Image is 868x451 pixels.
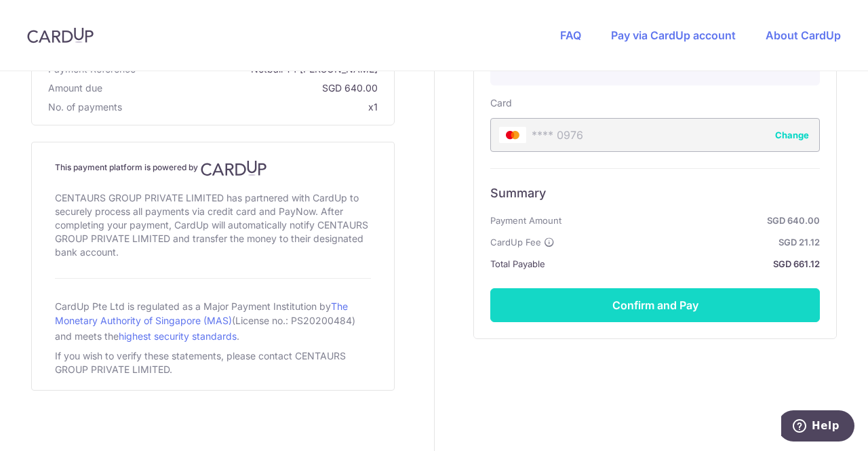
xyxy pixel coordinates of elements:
[55,300,348,326] a: The Monetary Authority of Singapore (MAS)
[775,128,809,142] button: Change
[48,63,136,75] span: translation missing: en.payment_reference
[560,234,820,250] strong: SGD 21.12
[781,410,854,444] iframe: Opens a widget where you can find more information
[551,256,820,272] strong: SGD 661.12
[490,288,820,322] button: Confirm and Pay
[108,81,378,95] span: SGD 640.00
[55,347,371,379] div: If you wish to verify these statements, please contact CENTAURS GROUP PRIVATE LIMITED.
[48,100,122,114] span: No. of payments
[55,189,371,262] div: CENTAURS GROUP PRIVATE LIMITED has partnered with CardUp to securely process all payments via cre...
[368,101,378,113] span: x1
[490,212,561,229] span: Payment Amount
[560,28,581,42] a: FAQ
[490,96,512,110] label: Card
[611,28,736,42] a: Pay via CardUp account
[490,256,545,272] span: Total Payable
[55,160,371,176] h4: This payment platform is powered by
[119,330,237,342] a: highest security standards
[48,81,102,95] span: Amount due
[55,295,371,347] div: CardUp Pte Ltd is regulated as a Major Payment Institution by (License no.: PS20200484) and meets...
[490,234,541,250] span: CardUp Fee
[766,28,841,42] a: About CardUp
[490,185,820,201] h6: Summary
[201,160,267,176] img: CardUp
[27,27,94,43] img: CardUp
[567,212,820,229] strong: SGD 640.00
